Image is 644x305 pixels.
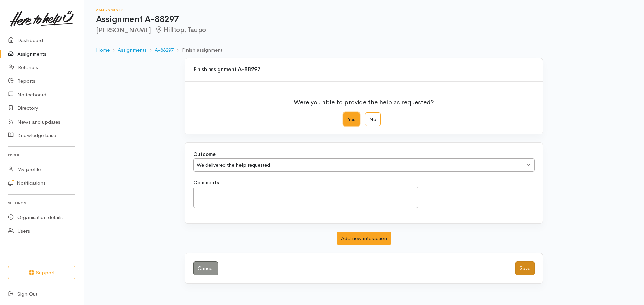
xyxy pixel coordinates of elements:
[8,151,75,160] h6: Profile
[155,46,174,54] a: A-88297
[96,42,632,58] nav: breadcrumb
[96,26,632,34] h2: [PERSON_NAME]
[337,232,391,245] button: Add new interaction
[515,261,535,275] button: Save
[96,15,632,24] h1: Assignment A-88297
[197,161,525,169] div: We delivered the help requested
[365,112,381,126] label: No
[193,151,216,158] label: Outcome
[96,8,632,12] h6: Assignments
[174,46,222,54] li: Finish assignment
[8,199,75,208] h6: Settings
[343,112,360,126] label: Yes
[96,46,110,54] a: Home
[155,26,206,34] span: Hilltop, Taupō
[193,67,535,73] h3: Finish assignment A-88297
[8,266,75,280] button: Support
[193,179,219,187] label: Comments
[118,46,147,54] a: Assignments
[193,261,218,275] a: Cancel
[294,94,434,107] p: Were you able to provide the help as requested?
